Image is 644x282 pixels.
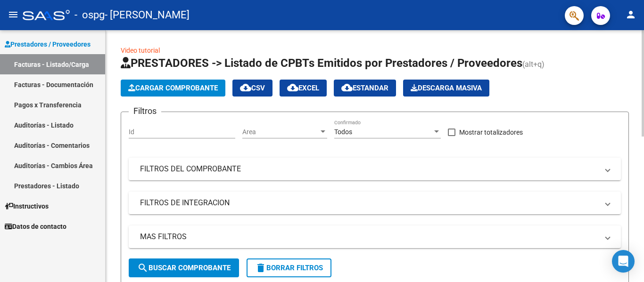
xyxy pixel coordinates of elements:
[341,84,388,92] span: Estandar
[280,80,327,97] button: EXCEL
[255,264,323,272] span: Borrar Filtros
[334,128,352,136] span: Todos
[522,60,545,69] span: (alt+q)
[137,264,231,272] span: Buscar Comprobante
[334,80,396,97] button: Estandar
[403,80,489,97] app-download-masive: Descarga masiva de comprobantes (adjuntos)
[287,84,319,92] span: EXCEL
[232,80,272,97] button: CSV
[129,105,161,118] h3: Filtros
[240,82,251,93] mat-icon: cloud_download
[411,84,482,92] span: Descarga Masiva
[121,47,160,54] a: Video tutorial
[74,5,105,25] span: - ospg
[105,5,190,25] span: - [PERSON_NAME]
[5,221,66,232] span: Datos de contacto
[8,9,19,20] mat-icon: menu
[247,258,331,277] button: Borrar Filtros
[5,201,49,211] span: Instructivos
[137,262,149,274] mat-icon: search
[240,84,265,92] span: CSV
[140,164,598,174] mat-panel-title: FILTROS DEL COMPROBANTE
[341,82,353,93] mat-icon: cloud_download
[140,232,598,242] mat-panel-title: MAS FILTROS
[625,9,636,20] mat-icon: person
[459,127,523,138] span: Mostrar totalizadores
[129,258,239,277] button: Buscar Comprobante
[5,39,91,49] span: Prestadores / Proveedores
[255,262,266,274] mat-icon: delete
[287,82,298,93] mat-icon: cloud_download
[612,250,635,273] div: Open Intercom Messenger
[403,80,489,97] button: Descarga Masiva
[121,80,225,97] button: Cargar Comprobante
[140,198,598,208] mat-panel-title: FILTROS DE INTEGRACION
[129,192,621,214] mat-expansion-panel-header: FILTROS DE INTEGRACION
[121,56,522,70] span: PRESTADORES -> Listado de CPBTs Emitidos por Prestadores / Proveedores
[129,158,621,180] mat-expansion-panel-header: FILTROS DEL COMPROBANTE
[129,226,621,248] mat-expansion-panel-header: MAS FILTROS
[128,84,218,92] span: Cargar Comprobante
[242,128,319,136] span: Area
